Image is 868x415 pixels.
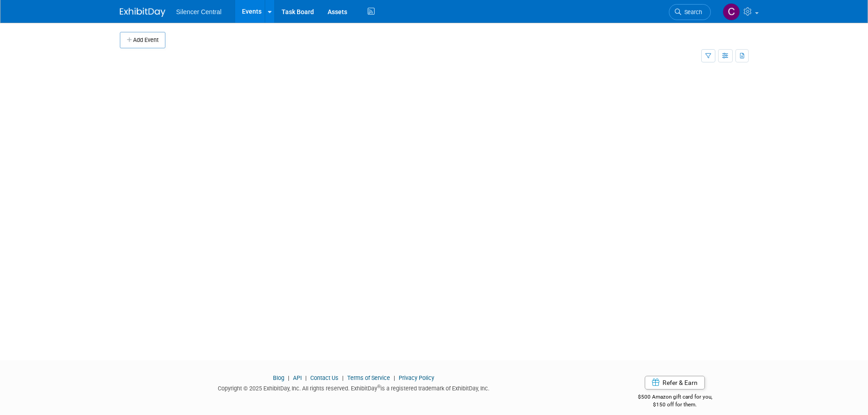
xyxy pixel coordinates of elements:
span: Silencer Central [176,8,222,15]
span: | [391,374,397,381]
a: Search [669,4,711,20]
a: API [293,374,302,381]
a: Terms of Service [347,374,390,381]
span: Search [681,9,702,15]
span: | [340,374,346,381]
button: Add Event [120,32,165,48]
img: Cade Cox [723,3,740,20]
div: $500 Amazon gift card for you, [601,387,749,408]
img: ExhibitDay [120,8,165,17]
sup: ® [377,384,380,389]
a: Blog [273,374,284,381]
a: Contact Us [310,374,339,381]
div: Copyright © 2025 ExhibitDay, Inc. All rights reserved. ExhibitDay is a registered trademark of Ex... [120,382,588,393]
span: | [286,374,292,381]
a: Refer & Earn [645,376,705,389]
span: | [303,374,309,381]
div: $150 off for them. [601,401,749,409]
a: Privacy Policy [399,374,434,381]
